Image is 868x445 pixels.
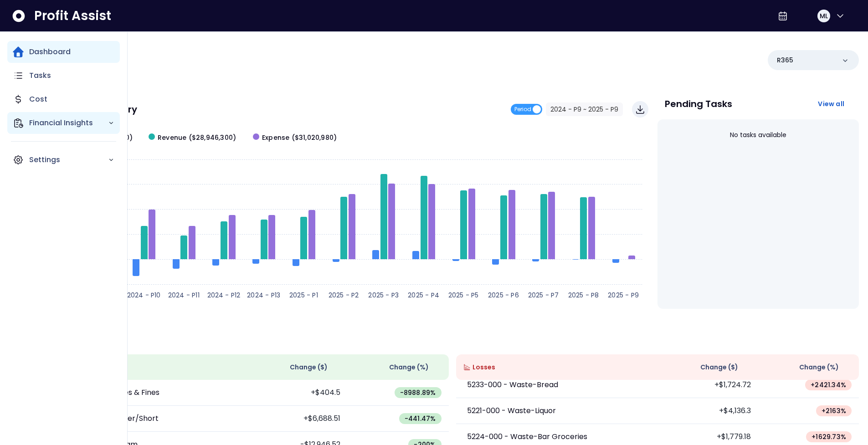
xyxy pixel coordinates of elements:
[34,8,111,24] span: Profit Assist
[158,133,236,143] span: Revenue ($28,946,300)
[822,406,846,415] span: + 2163 %
[799,363,839,372] span: Change (%)
[368,291,399,300] text: 2025 - P3
[247,291,280,300] text: 2024 - P13
[665,99,732,108] p: Pending Tasks
[247,406,348,432] td: +$6,688.51
[467,379,558,390] p: 5233-000 - Waste-Bread
[29,118,108,128] p: Financial Insights
[405,414,436,423] span: -441.47 %
[608,291,639,300] text: 2025 - P9
[777,56,793,65] p: R365
[528,291,559,300] text: 2025 - P7
[632,101,648,118] button: Download
[818,99,844,108] span: View all
[514,104,531,115] span: Period
[811,380,846,389] span: + 2421.34 %
[29,46,71,57] p: Dashboard
[700,363,738,372] span: Change ( $ )
[29,154,108,165] p: Settings
[811,96,852,112] button: View all
[127,291,161,300] text: 2024 - P10
[665,123,852,147] div: No tasks available
[262,133,337,143] span: Expense ($31,020,980)
[657,398,758,424] td: +$4,136.3
[247,380,348,406] td: +$404.5
[657,372,758,398] td: +$1,724.72
[408,291,439,300] text: 2025 - P4
[488,291,519,300] text: 2025 - P6
[290,363,328,372] span: Change ( $ )
[820,11,828,20] span: ML
[467,431,587,442] p: 5224-000 - Waste-Bar Groceries
[473,363,495,372] span: Losses
[448,291,479,300] text: 2025 - P5
[329,291,359,300] text: 2025 - P2
[168,291,200,300] text: 2024 - P11
[546,102,623,116] button: 2024 - P9 ~ 2025 - P9
[389,363,429,372] span: Change (%)
[400,388,436,397] span: -8988.89 %
[812,432,846,441] span: + 1629.73 %
[207,291,241,300] text: 2024 - P12
[29,70,51,81] p: Tasks
[46,334,859,343] p: Wins & Losses
[29,94,47,105] p: Cost
[289,291,318,300] text: 2025 - P1
[467,405,556,416] p: 5221-000 - Waste-Liquor
[568,291,599,300] text: 2025 - P8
